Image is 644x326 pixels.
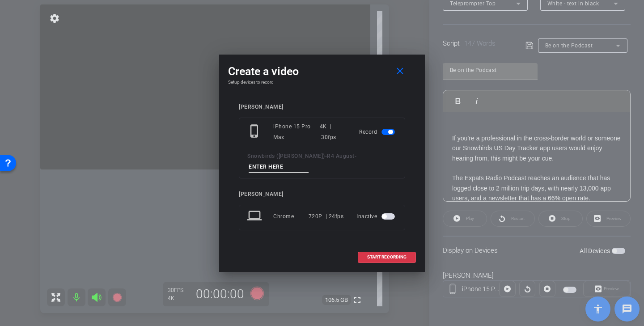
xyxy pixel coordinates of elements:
[247,153,325,159] span: Snowbirds ([PERSON_NAME])
[309,208,344,224] div: 720P | 24fps
[358,252,416,263] button: START RECORDING
[249,161,309,173] input: ENTER HERE
[325,153,327,159] span: -
[356,208,397,224] div: Inactive
[247,124,263,140] mat-icon: phone_iphone
[394,66,406,77] mat-icon: close
[355,153,357,159] span: -
[228,64,416,80] div: Create a video
[228,80,416,85] h4: Setup devices to record
[239,191,405,198] div: [PERSON_NAME]
[273,121,320,143] div: iPhone 15 Pro Max
[273,208,309,224] div: Chrome
[327,153,355,159] span: R4 August
[239,104,405,110] div: [PERSON_NAME]
[247,208,263,224] mat-icon: laptop
[359,121,397,143] div: Record
[367,255,407,259] span: START RECORDING
[320,121,346,143] div: 4K | 30fps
